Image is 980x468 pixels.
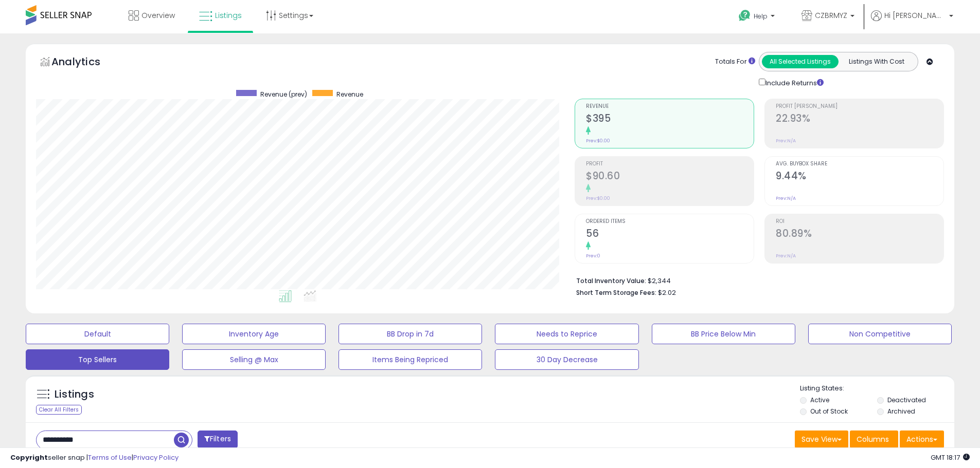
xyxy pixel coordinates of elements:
button: Listings With Cost [838,55,915,68]
span: Overview [141,10,175,21]
span: ROI [776,219,943,224]
span: Profit [586,161,754,167]
button: Columns [850,430,898,448]
a: Help [730,2,785,33]
a: Hi [PERSON_NAME] [871,10,953,33]
span: Listings [215,10,242,21]
small: Prev: N/A [776,253,796,259]
strong: Copyright [10,453,48,462]
h5: Listings [55,387,94,402]
p: Listing States: [800,384,954,394]
a: Terms of Use [88,453,132,462]
span: Hi [PERSON_NAME] [884,10,946,21]
a: Privacy Policy [133,453,179,462]
div: seller snap | | [10,453,179,463]
button: Non Competitive [808,324,952,344]
button: Inventory Age [182,324,326,344]
button: Save View [795,430,848,448]
span: Profit [PERSON_NAME] [776,104,943,109]
b: Short Term Storage Fees: [576,288,656,297]
div: Include Returns [751,77,836,88]
span: Ordered Items [586,219,754,224]
h2: $395 [586,113,754,126]
small: Prev: N/A [776,138,796,144]
button: Default [26,324,169,344]
button: Needs to Reprice [495,324,638,344]
small: Prev: 0 [586,253,600,259]
h2: $90.60 [586,170,754,184]
small: Prev: $0.00 [586,195,610,201]
label: Archived [887,407,915,416]
button: Filters [198,430,238,448]
div: Totals For [715,57,755,67]
span: Revenue [586,104,754,109]
label: Deactivated [887,396,926,404]
span: Revenue [336,90,363,99]
h2: 56 [586,228,754,241]
b: Total Inventory Value: [576,276,646,285]
span: Avg. Buybox Share [776,161,943,167]
button: Top Sellers [26,349,169,370]
h2: 22.93% [776,113,943,126]
button: All Selected Listings [762,55,839,68]
h2: 9.44% [776,170,943,184]
h2: 80.89% [776,228,943,241]
button: Items Being Repriced [338,349,482,370]
h5: Analytics [51,54,120,71]
button: 30 Day Decrease [495,349,638,370]
i: Get Help [738,9,751,22]
button: Actions [900,430,944,448]
span: 2025-08-13 18:17 GMT [931,453,970,462]
button: BB Drop in 7d [338,324,482,344]
li: $2,344 [576,274,936,286]
label: Active [810,396,829,404]
small: Prev: N/A [776,195,796,201]
button: BB Price Below Min [652,324,795,344]
small: Prev: $0.00 [586,138,610,144]
span: CZBRMYZ [815,10,847,21]
span: Help [754,12,768,21]
label: Out of Stock [810,407,848,416]
div: Clear All Filters [36,405,82,415]
span: Columns [857,434,889,444]
button: Selling @ Max [182,349,326,370]
span: Revenue (prev) [260,90,307,99]
span: $2.02 [658,288,676,297]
